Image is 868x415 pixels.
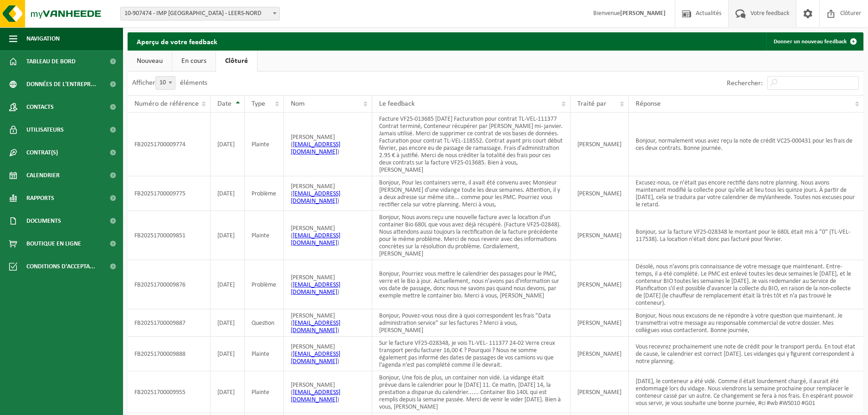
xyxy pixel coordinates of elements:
td: Bonjour, Pour les containers verre, il avait été convenu avec Monsieur [PERSON_NAME] d'une vidang... [372,176,570,211]
td: Bonjour, Pourriez vous mettre le calendrier des passages pour le PMC, verre et le Bio à jour. Act... [372,260,570,309]
label: Rechercher: [727,80,763,87]
h2: Aperçu de votre feedback [128,32,226,50]
a: En cours [172,51,216,72]
td: [PERSON_NAME] ( ) [284,371,373,413]
td: Plainte [245,337,284,371]
span: Données de l'entrepr... [26,73,96,96]
span: Boutique en ligne [26,232,81,255]
a: [EMAIL_ADDRESS][DOMAIN_NAME] [291,320,340,334]
a: [EMAIL_ADDRESS][DOMAIN_NAME] [291,351,340,365]
a: Donner un nouveau feedback [766,32,863,51]
span: 10 [156,77,175,89]
td: Facture VF25-013685 [DATE] Facturation pour contrat TL-VEL-111377 Contrat terminé, Conteneur récu... [372,113,570,176]
a: [EMAIL_ADDRESS][DOMAIN_NAME] [291,389,340,403]
td: Plainte [245,211,284,260]
span: Utilisateurs [26,118,64,141]
td: Problème [245,260,284,309]
a: [EMAIL_ADDRESS][DOMAIN_NAME] [291,190,340,205]
label: Afficher éléments [132,79,207,87]
span: Conditions d'accepta... [26,255,95,278]
a: Nouveau [128,51,172,72]
a: [EMAIL_ADDRESS][DOMAIN_NAME] [291,141,340,155]
td: FB20251700009775 [128,176,211,211]
span: Type [252,100,265,108]
td: FB20251700009876 [128,260,211,309]
span: Réponse [636,100,661,108]
span: Navigation [26,27,60,50]
span: 10-907474 - IMP NOTRE DAME DE LA SAGESSE - LEERS-NORD [120,7,280,20]
td: [DATE] [211,260,245,309]
span: Tableau de bord [26,50,76,73]
td: FB20251700009774 [128,113,211,176]
td: [DATE] [211,309,245,337]
td: [DATE] [211,113,245,176]
td: Vous recevrez prochainement une note de crédit pour le transport perdu. En tout état de cause, le... [629,337,863,371]
td: [PERSON_NAME] ( ) [284,211,373,260]
td: [PERSON_NAME] [570,371,629,413]
td: [PERSON_NAME] ( ) [284,113,373,176]
td: Bonjour, Pouvez-vous nous dire à quoi correspondent les frais "Data administration service" sur l... [372,309,570,337]
span: Calendrier [26,164,60,187]
td: [PERSON_NAME] ( ) [284,260,373,309]
td: Plainte [245,371,284,413]
td: [PERSON_NAME] ( ) [284,176,373,211]
a: [EMAIL_ADDRESS][DOMAIN_NAME] [291,282,340,296]
td: Plainte [245,113,284,176]
span: Numéro de référence [134,100,199,108]
td: Problème [245,176,284,211]
td: Désolé, nous n'avons pris connaissance de votre message que maintenant. Entre-temps, il a été com... [629,260,863,309]
span: Contacts [26,96,54,118]
span: Le feedback [379,100,415,108]
span: Nom [291,100,305,108]
td: FB20251700009887 [128,309,211,337]
span: Rapports [26,187,54,210]
td: Question [245,309,284,337]
span: Contrat(s) [26,141,58,164]
td: [DATE] [211,371,245,413]
td: [PERSON_NAME] ( ) [284,309,373,337]
a: Clôturé [216,51,257,72]
td: Bonjour, Une fois de plus, un container non vidé. La vidange était prévue dans le calendrier pour... [372,371,570,413]
td: Bonjour, normalement vous avez reçu la note de crédit VC25-000431 pour les frais de ces deux cont... [629,113,863,176]
td: Bonjour, Nous avons reçu une nouvelle facture avec la location d'un container Bio 680L que vous a... [372,211,570,260]
td: Excusez-nous, ce n'était pas encore rectifié dans notre planning. Nous avons maintenant modifié l... [629,176,863,211]
span: Date [217,100,231,108]
td: [DATE], le conteneur a été vidé. Comme il était lourdement chargé, il aurait été endommagé lors d... [629,371,863,413]
td: [DATE] [211,337,245,371]
td: Bonjour, Nous nous excusons de ne répondre à votre question que maintenant. Je transmettrai votre... [629,309,863,337]
a: [EMAIL_ADDRESS][DOMAIN_NAME] [291,232,340,246]
span: 10-907474 - IMP NOTRE DAME DE LA SAGESSE - LEERS-NORD [121,7,279,20]
td: FB20251700009851 [128,211,211,260]
td: [PERSON_NAME] [570,113,629,176]
td: [PERSON_NAME] [570,309,629,337]
strong: [PERSON_NAME] [620,10,666,17]
span: 10 [155,76,175,90]
td: [PERSON_NAME] [570,211,629,260]
td: [PERSON_NAME] [570,337,629,371]
td: [PERSON_NAME] ( ) [284,337,373,371]
td: FB20251700009888 [128,337,211,371]
td: Sur le facture VF25-028348, je vois TL-VEL- 111377 24-02 Verre creux transport perdu facturer 16,... [372,337,570,371]
td: FB20251700009955 [128,371,211,413]
td: [DATE] [211,211,245,260]
td: [DATE] [211,176,245,211]
td: [PERSON_NAME] [570,260,629,309]
span: Documents [26,210,61,232]
td: Bonjour, sur la facture VF25-028348 le montant pour le 680L était mis à "0" (TL-VEL-117538). La l... [629,211,863,260]
td: [PERSON_NAME] [570,176,629,211]
span: Traité par [577,100,606,108]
